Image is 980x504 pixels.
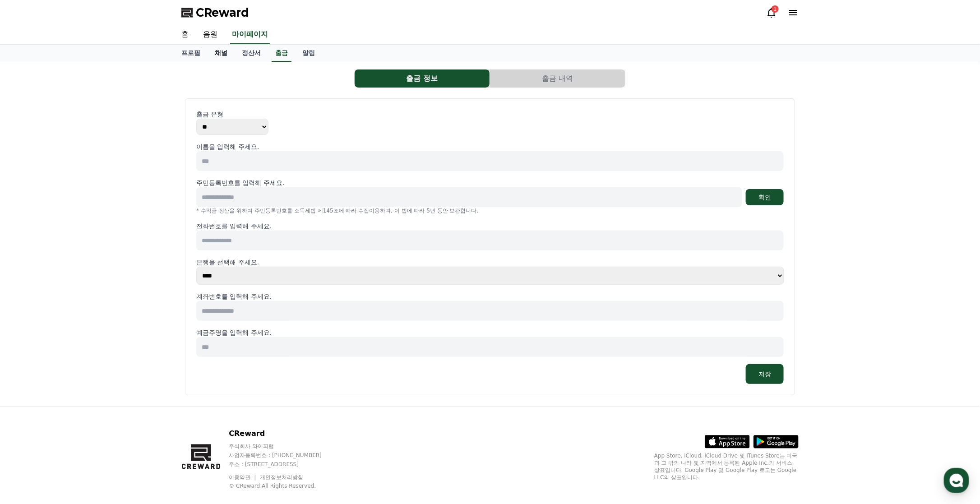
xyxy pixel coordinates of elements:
p: 주소 : [STREET_ADDRESS] [229,461,339,468]
button: 출금 정보 [355,69,490,88]
a: 출금 정보 [355,69,490,88]
a: 출금 내역 [490,69,625,88]
span: 운영시간 보기 [68,117,105,125]
div: 안녕하세요 크리워드입니다. [26,153,111,162]
p: CReward [229,428,339,439]
p: 크리에이터를 위한 플랫폼, 크리워드 입니다. [24,35,166,43]
p: 은행을 선택해 주세요. [196,258,784,267]
a: 알림 [295,45,322,62]
div: 문의사항을 남겨주세요 :) [26,162,111,171]
a: 정산서 [235,45,268,62]
p: * 수익금 정산을 위하여 주민등록번호를 소득세법 제145조에 따라 수집이용하며, 이 법에 따라 5년 동안 보관합니다. [196,207,784,214]
a: 홈 [174,25,196,44]
p: 계좌번호를 입력해 주세요. [196,292,784,301]
button: 출금 내역 [490,69,625,88]
div: CReward [49,5,85,15]
p: 사업자등록번호 : [PHONE_NUMBER] [229,452,339,459]
button: 저장 [746,364,784,384]
a: 1 [766,7,777,18]
div: CReward에 문의하기 [47,102,131,113]
p: 출금 유형 [196,110,784,119]
span: CReward [196,5,249,20]
a: 개인정보처리방침 [260,474,303,481]
a: 음원 [196,25,225,44]
button: 운영시간 보기 [64,116,115,126]
p: App Store, iCloud, iCloud Drive 및 iTunes Store는 미국과 그 밖의 나라 및 지역에서 등록된 Apple Inc.의 서비스 상표입니다. Goo... [654,452,799,481]
button: 확인 [746,189,784,205]
a: 프로필 [174,45,208,62]
p: 주식회사 와이피랩 [229,443,339,450]
div: 1 [772,5,779,13]
p: 이름을 입력해 주세요. [196,142,784,151]
a: 출금 [272,45,291,62]
a: 마이페이지 [230,25,270,44]
a: 채널 [208,45,235,62]
div: [DATE] 오전 8:30부터 운영해요 [49,15,128,22]
a: 이용약관 [229,474,257,481]
p: 전화번호를 입력해 주세요. [196,222,784,231]
p: 예금주명을 입력해 주세요. [196,328,784,337]
p: 주민등록번호를 입력해 주세요. [196,178,284,187]
a: CReward [181,5,249,20]
p: © CReward All Rights Reserved. [229,482,339,490]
